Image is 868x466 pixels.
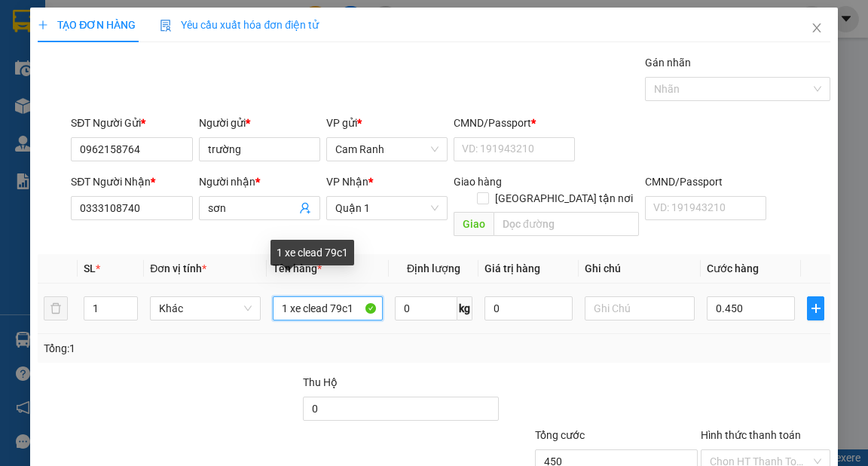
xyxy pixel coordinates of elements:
span: plus [38,20,48,30]
span: Đơn vị tính [150,262,206,274]
span: Khác [159,297,252,320]
div: SĐT Người Nhận [71,173,192,190]
input: 0 [484,296,573,320]
span: close [811,22,823,34]
label: Gán nhãn [645,57,691,69]
input: Dọc đường [494,212,639,236]
span: Yêu cầu xuất hóa đơn điện tử [160,19,319,31]
div: Tổng: 1 [44,340,336,357]
span: Giao [454,212,494,236]
div: 1 xe clead 79c1 [270,240,354,265]
div: Người nhận [199,173,320,190]
label: Hình thức thanh toán [701,429,801,441]
div: Người gửi [199,115,320,131]
div: SĐT Người Gửi [71,115,192,131]
span: VP Nhận [326,176,368,188]
span: Cước hàng [707,262,759,274]
span: SL [84,262,96,274]
span: Định lượng [407,262,460,274]
img: icon [160,20,172,32]
span: Giao hàng [454,176,502,188]
span: Cam Ranh [335,138,439,161]
span: Giá trị hàng [484,262,540,274]
span: Thu Hộ [303,376,338,388]
input: Ghi Chú [585,296,695,320]
span: kg [457,296,472,320]
span: TẠO ĐƠN HÀNG [38,19,136,31]
th: Ghi chú [579,254,701,284]
span: Quận 1 [335,197,439,219]
div: VP gửi [326,115,448,131]
span: plus [808,302,823,314]
span: [GEOGRAPHIC_DATA] tận nơi [489,190,639,207]
span: Tổng cước [535,429,585,441]
div: CMND/Passport [454,115,575,131]
div: CMND/Passport [645,173,766,190]
span: user-add [299,202,311,214]
input: VD: Bàn, Ghế [273,296,384,320]
button: delete [44,296,68,320]
button: Close [796,8,838,50]
button: plus [807,296,824,320]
